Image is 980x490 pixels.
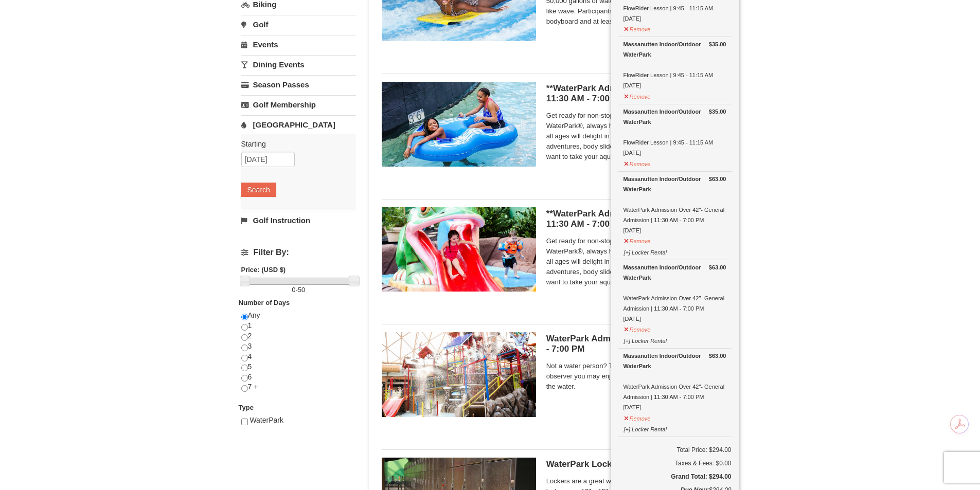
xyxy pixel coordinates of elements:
[623,106,726,158] div: FlowRider Lesson | 9:45 - 11:15 AM [DATE]
[250,416,283,424] span: WaterPark
[382,207,536,292] img: 6619917-732-e1c471e4.jpg
[292,286,295,294] span: 0
[241,183,276,197] button: Search
[382,332,536,416] img: 6619917-1522-bd7b88d9.jpg
[241,55,356,74] a: Dining Events
[546,236,726,287] span: Get ready for non-stop thrills at the Massanutten WaterPark®, always heated to 84° Fahrenheit. Ch...
[241,115,356,134] a: [GEOGRAPHIC_DATA]
[623,233,651,246] button: Remove
[623,22,651,34] button: Remove
[546,334,726,354] h5: WaterPark Admission- Observer | 11:30 AM - 7:00 PM
[546,83,726,104] h5: **WaterPark Admission - Over 42” Tall | 11:30 AM - 7:00 PM
[623,422,667,434] button: [+] Locker Rental
[241,35,356,54] a: Events
[623,39,726,60] div: Massanutten Indoor/Outdoor WaterPark
[623,106,726,127] div: Massanutten Indoor/Outdoor WaterPark
[623,351,726,371] div: Massanutten Indoor/Outdoor WaterPark
[618,458,732,468] div: Taxes & Fees: $0.00
[623,245,667,258] button: [+] Locker Rental
[709,351,726,361] strong: $63.00
[241,75,356,94] a: Season Passes
[546,361,726,392] span: Not a water person? Then this ticket is just for you. As an observer you may enjoy the WaterPark ...
[623,351,726,412] div: WaterPark Admission Over 42"- General Admission | 11:30 AM - 7:00 PM [DATE]
[623,322,651,335] button: Remove
[709,39,726,49] strong: $35.00
[623,262,726,283] div: Massanutten Indoor/Outdoor WaterPark
[546,111,726,162] span: Get ready for non-stop thrills at the Massanutten WaterPark®, always heated to 84° Fahrenheit. Ch...
[709,106,726,117] strong: $35.00
[623,262,726,324] div: WaterPark Admission Over 42"- General Admission | 11:30 AM - 7:00 PM [DATE]
[546,209,726,229] h5: **WaterPark Admission - Under 42” Tall | 11:30 AM - 7:00 PM
[709,262,726,273] strong: $63.00
[709,174,726,184] strong: $63.00
[623,411,651,424] button: Remove
[623,174,726,235] div: WaterPark Admission Over 42"- General Admission | 11:30 AM - 7:00 PM [DATE]
[239,299,290,306] strong: Number of Days
[618,445,732,455] h6: Total Price: $294.00
[241,248,356,257] h4: Filter By:
[241,266,286,274] strong: Price: (USD $)
[241,139,348,149] label: Starting
[382,82,536,166] img: 6619917-720-80b70c28.jpg
[623,89,651,102] button: Remove
[546,459,726,469] h5: WaterPark Locker Rental
[241,285,356,295] label: -
[241,95,356,114] a: Golf Membership
[241,15,356,34] a: Golf
[623,333,667,346] button: [+] Locker Rental
[623,39,726,90] div: FlowRider Lesson | 9:45 - 11:15 AM [DATE]
[239,404,254,411] strong: Type
[241,311,356,403] div: Any 1 2 3 4 5 6 7 +
[618,471,732,482] h5: Grand Total: $294.00
[623,174,726,194] div: Massanutten Indoor/Outdoor WaterPark
[241,211,356,230] a: Golf Instruction
[623,156,651,169] button: Remove
[298,286,305,294] span: 50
